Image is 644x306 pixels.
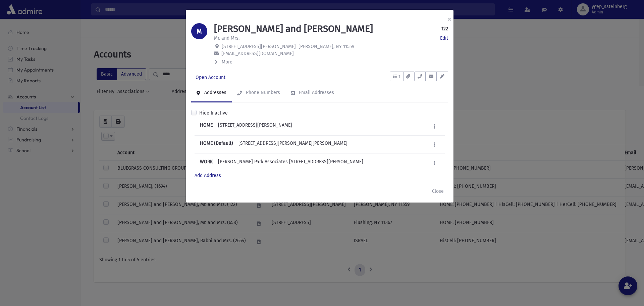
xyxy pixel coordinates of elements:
b: HOME [200,122,213,131]
label: Hide Inactive [199,110,228,117]
a: Email Addresses [285,84,339,102]
button: 1 [390,72,404,81]
a: Addresses [191,84,232,102]
button: Close [428,185,448,197]
div: Email Addresses [298,90,334,95]
button: × [442,10,457,29]
h1: [PERSON_NAME] and [PERSON_NAME] [214,23,373,35]
a: Edit [440,35,448,42]
span: [EMAIL_ADDRESS][DOMAIN_NAME] [221,51,294,56]
b: WORK [200,158,213,168]
div: [PERSON_NAME] Park Associates [STREET_ADDRESS][PERSON_NAME] [218,158,363,168]
div: [STREET_ADDRESS][PERSON_NAME] [218,122,292,131]
span: [PERSON_NAME], NY 11559 [299,44,354,49]
span: 1 [398,73,400,80]
span: More [222,59,232,65]
div: [STREET_ADDRESS][PERSON_NAME][PERSON_NAME] [238,140,347,149]
a: Phone Numbers [232,84,285,102]
div: Addresses [203,90,226,95]
div: M [191,23,207,39]
b: HOME (Default) [200,140,233,149]
a: Open Account [191,72,230,84]
div: Phone Numbers [245,90,280,95]
p: Mr. and Mrs. [214,35,239,42]
button: More [214,58,233,65]
strong: 122 [441,25,448,32]
a: Add Address [195,173,221,178]
span: [STREET_ADDRESS][PERSON_NAME] [222,44,296,49]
